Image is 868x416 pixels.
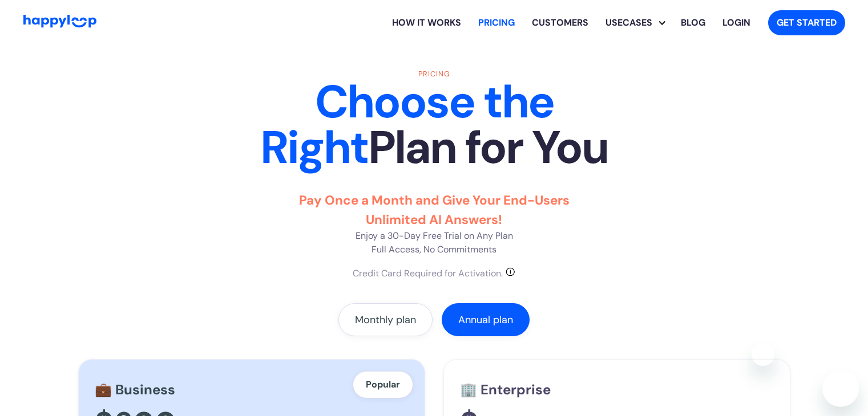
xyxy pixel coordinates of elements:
a: Log in to your HappyLoop account [714,5,759,41]
strong: 💼 Business [95,381,175,398]
a: Learn how HappyLoop works [383,5,470,41]
strong: Plan for You [368,118,608,177]
div: Usecases [605,5,672,41]
div: Pricing [235,68,634,79]
strong: Pay Once a Month and Give Your End-Users Unlimited AI Answers! [299,192,570,228]
div: Explore HappyLoop use cases [597,5,672,41]
p: Enjoy a 30-Day Free Trial on Any Plan Full Access, No Commitments [277,191,591,256]
div: Credit Card Required for Activation. [353,267,503,280]
a: Get started with HappyLoop [768,10,845,35]
a: Visit the HappyLoop blog for insights [672,5,714,41]
a: View HappyLoop pricing plans [470,5,523,41]
iframe: Button to launch messaging window [822,370,859,407]
strong: 🏢 Enterprise [460,381,551,398]
div: Usecases [597,16,661,30]
a: Learn how HappyLoop works [523,5,597,41]
div: Monthly plan [355,314,416,325]
a: Go to Home Page [23,15,96,31]
div: Popular [353,371,413,398]
iframe: Close message [752,343,774,366]
div: Annual plan [458,314,513,325]
img: HappyLoop Logo [23,15,96,28]
strong: Choose the Right [260,72,554,177]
